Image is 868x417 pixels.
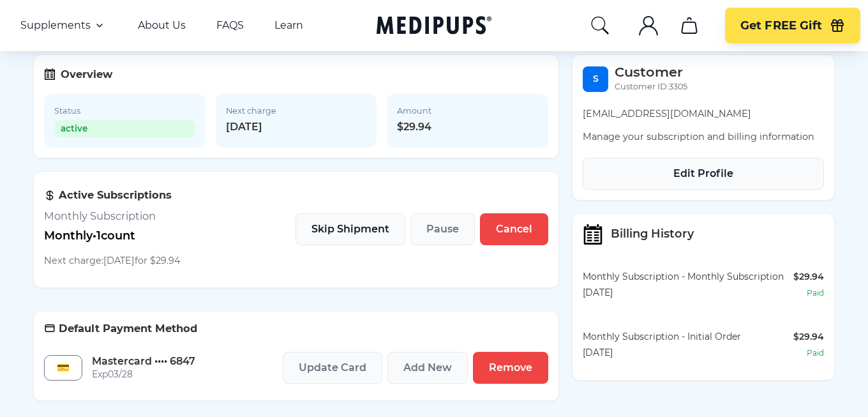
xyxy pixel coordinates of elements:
p: Monthly • 1 count [44,229,181,243]
p: Manage your subscription and billing information [583,130,824,144]
button: Supplements [20,18,107,33]
div: paid [807,346,824,360]
span: [DATE] [226,120,367,133]
div: [DATE] [583,346,793,360]
h3: Active Subscriptions [44,188,181,202]
button: Remove [473,352,548,384]
span: Skip Shipment [311,223,389,236]
span: Status [54,104,195,118]
span: active [54,120,195,137]
div: [DATE] [583,286,793,299]
span: Next charge [226,104,367,118]
span: Exp 03 / 28 [92,368,195,381]
span: Mastercard •••• 6847 [92,354,195,368]
span: Supplements [20,19,91,32]
h3: Billing History [611,227,694,241]
button: Cancel [480,213,548,245]
div: $29.94 [793,270,824,284]
a: Medipups [377,13,491,40]
p: Next charge: [DATE] for $29.94 [44,254,181,268]
button: Add New [387,352,468,384]
a: About Us [138,19,186,32]
div: 💳 [44,355,82,381]
button: Skip Shipment [296,213,405,245]
button: search [590,15,610,36]
h2: Customer [615,65,687,79]
button: cart [674,10,705,41]
span: Add New [403,361,452,374]
button: Pause [410,213,475,245]
h3: Default Payment Method [44,322,548,335]
span: $29.94 [397,120,538,133]
div: Monthly Subscription - Monthly Subscription [583,270,793,284]
a: Learn [274,19,303,32]
p: Customer ID: 3305 [615,80,687,93]
a: FAQS [216,19,244,32]
span: Get FREE Gift [740,19,822,33]
div: paid [807,286,824,299]
span: Cancel [496,223,532,236]
span: Pause [426,223,459,236]
span: Edit Profile [673,167,733,180]
div: Monthly Subscription - Initial Order [583,330,793,344]
button: Edit Profile [583,158,824,190]
button: Update Card [283,352,382,384]
button: Get FREE Gift [725,8,860,43]
div: $29.94 [793,330,824,344]
button: account [633,10,664,41]
span: Remove [489,361,532,374]
span: Update Card [299,361,366,374]
h3: Monthly Subscription [44,209,181,223]
span: Amount [397,104,538,118]
h3: Overview [61,68,112,81]
p: [EMAIL_ADDRESS][DOMAIN_NAME] [583,107,824,121]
